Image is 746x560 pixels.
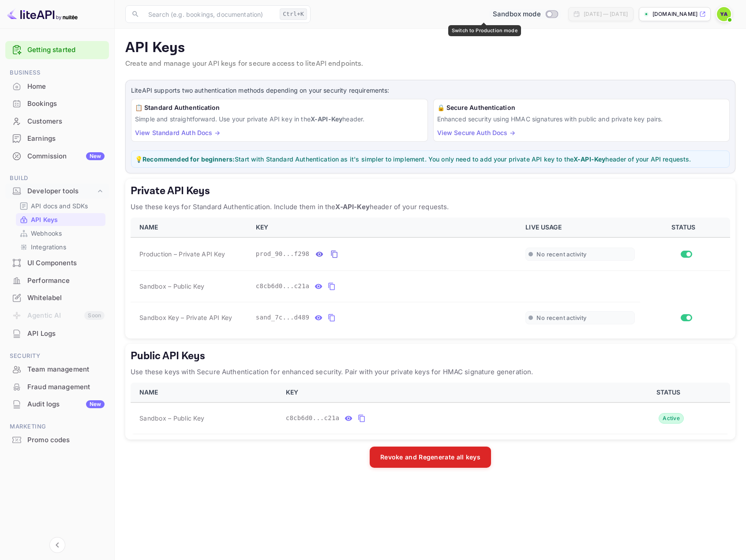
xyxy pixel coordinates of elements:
div: CommissionNew [5,148,109,165]
div: Whitelabel [27,293,105,303]
span: Sandbox Key – Private API Key [139,314,232,321]
button: Collapse navigation [49,537,65,553]
span: sand_7c...d489 [256,313,310,322]
a: Customers [5,113,109,129]
h6: 🔒 Secure Authentication [437,103,726,113]
a: API docs and SDKs [19,201,102,210]
th: NAME [131,218,251,237]
div: Active [659,413,684,424]
div: UI Components [27,258,105,268]
div: Webhooks [16,227,105,240]
div: Commission [27,151,105,162]
strong: X-API-Key [311,115,342,123]
span: Business [5,68,109,78]
p: LiteAPI supports two authentication methods depending on your security requirements: [131,86,730,95]
div: Integrations [16,241,105,253]
div: Earnings [27,134,105,144]
a: Promo codes [5,432,109,448]
div: Team management [27,365,105,375]
span: Build [5,173,109,183]
a: Home [5,78,109,94]
a: Bookings [5,95,109,112]
img: LiteAPI logo [7,7,78,21]
div: Customers [27,117,105,127]
div: Developer tools [5,184,109,199]
span: No recent activity [536,314,586,322]
div: Whitelabel [5,289,109,307]
a: Integrations [19,242,102,252]
div: Switch to Production mode [448,25,521,36]
a: Webhooks [19,229,102,238]
div: Bookings [5,95,109,113]
a: UI Components [5,255,109,271]
span: Sandbox mode [493,9,541,19]
span: Security [5,351,109,361]
div: Bookings [27,99,105,109]
a: Audit logsNew [5,396,109,412]
table: private api keys table [131,218,730,333]
th: STATUS [640,218,730,237]
div: API Logs [27,329,105,339]
div: Switch to Production mode [489,9,561,19]
div: Audit logs [27,399,105,410]
a: API Logs [5,325,109,342]
div: Developer tools [27,186,96,196]
div: API Keys [16,213,105,226]
a: Team management [5,361,109,377]
strong: X-API-Key [335,203,369,211]
span: c8cb6d0...c21a [256,282,310,291]
button: Revoke and Regenerate all keys [370,447,491,468]
p: [DOMAIN_NAME] [652,10,697,18]
p: API docs and SDKs [31,201,88,210]
th: KEY [251,218,521,237]
p: Use these keys for Standard Authentication. Include them in the header of your requests. [131,202,730,212]
p: Enhanced security using HMAC signatures with public and private key pairs. [437,114,726,124]
div: Earnings [5,130,109,147]
a: Getting started [27,45,105,55]
div: Getting started [5,41,109,59]
div: Fraud management [5,379,109,396]
span: Marketing [5,422,109,432]
div: Home [5,78,109,95]
a: View Secure Auth Docs → [437,129,515,136]
a: Whitelabel [5,289,109,306]
h5: Private API Keys [131,184,730,198]
div: Fraud management [27,382,105,392]
span: Sandbox – Public Key [139,282,204,291]
p: API Keys [125,39,735,57]
div: [DATE] — [DATE] [584,10,628,18]
p: Integrations [31,242,66,252]
div: API docs and SDKs [16,199,105,212]
div: API Logs [5,325,109,342]
strong: X-API-Key [574,155,605,163]
div: Audit logsNew [5,396,109,413]
p: API Keys [31,215,58,224]
a: Earnings [5,130,109,147]
th: KEY [281,383,610,402]
span: prod_90...f298 [256,249,310,259]
h6: 📋 Standard Authentication [135,103,424,113]
th: LIVE USAGE [520,218,640,237]
p: Simple and straightforward. Use your private API key in the header. [135,114,424,124]
input: Search (e.g. bookings, documentation) [143,5,276,23]
div: New [86,400,105,408]
p: Webhooks [31,229,62,238]
img: Yariv Adin [717,7,731,21]
p: Create and manage your API keys for secure access to liteAPI endpoints. [125,59,735,69]
a: View Standard Auth Docs → [135,129,220,136]
div: Team management [5,361,109,378]
a: Performance [5,272,109,289]
span: Production – Private API Key [139,249,225,259]
a: CommissionNew [5,148,109,164]
div: Customers [5,113,109,130]
div: New [86,152,105,160]
p: 💡 Start with Standard Authentication as it's simpler to implement. You only need to add your priv... [135,154,726,164]
div: Performance [27,276,105,286]
div: UI Components [5,255,109,272]
th: STATUS [610,383,730,402]
div: Performance [5,272,109,289]
a: API Keys [19,215,102,224]
div: Promo codes [27,435,105,445]
div: Home [27,82,105,92]
div: Ctrl+K [280,8,307,20]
